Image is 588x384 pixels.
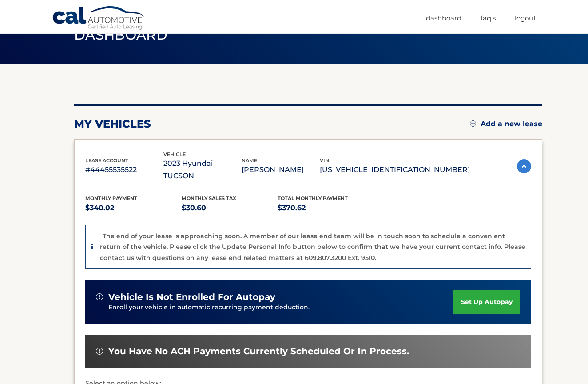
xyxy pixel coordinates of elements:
[426,11,461,25] a: Dashboard
[74,27,167,43] span: Dashboard
[85,157,128,164] span: lease account
[108,303,453,312] p: Enroll your vehicle in automatic recurring payment deduction.
[278,202,374,214] p: $370.62
[182,195,236,201] span: Monthly sales Tax
[74,117,151,131] h2: my vehicles
[85,195,137,201] span: Monthly Payment
[85,202,182,214] p: $340.02
[470,120,476,127] img: add.svg
[163,151,186,157] span: vehicle
[100,232,525,262] p: The end of your lease is approaching soon. A member of our lease end team will be in touch soon t...
[481,11,496,25] a: FAQ's
[108,346,409,357] span: You have no ACH payments currently scheduled or in process.
[85,164,163,176] p: #44455535522
[320,164,470,176] p: [US_VEHICLE_IDENTIFICATION_NUMBER]
[96,348,103,355] img: alert-white.svg
[515,11,536,25] a: Logout
[242,157,257,164] span: name
[242,164,320,176] p: [PERSON_NAME]
[517,159,531,173] img: accordion-active.svg
[182,202,278,214] p: $30.60
[108,292,275,303] span: vehicle is not enrolled for autopay
[96,293,103,300] img: alert-white.svg
[453,290,520,314] a: set up autopay
[278,195,348,201] span: Total Monthly Payment
[163,157,242,182] p: 2023 Hyundai TUCSON
[52,6,145,32] a: Cal Automotive
[320,157,329,164] span: vin
[470,120,542,128] a: Add a new lease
